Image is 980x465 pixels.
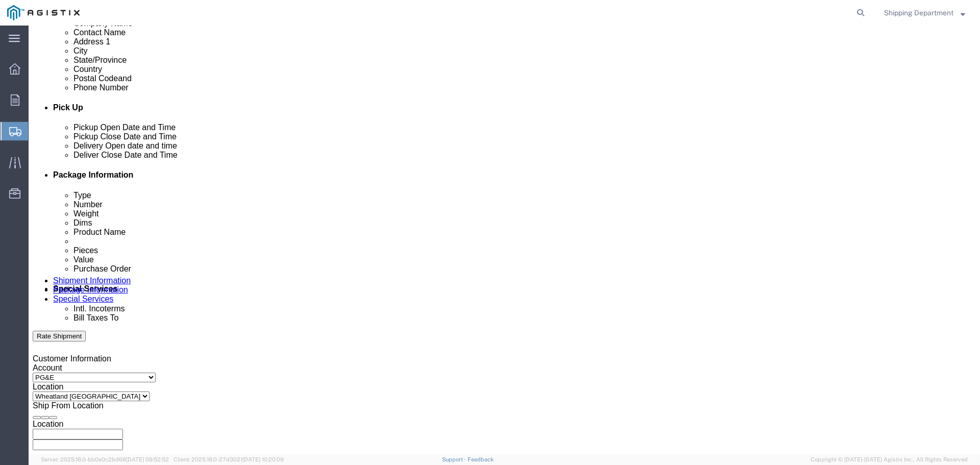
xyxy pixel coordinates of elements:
span: Copyright © [DATE]-[DATE] Agistix Inc., All Rights Reserved [811,455,968,464]
img: logo [7,5,80,20]
span: Server: 2025.18.0-bb0e0c2bd68 [41,456,169,462]
span: Shipping Department [884,7,953,18]
span: [DATE] 09:52:52 [126,456,169,462]
a: Feedback [468,456,494,462]
a: Support [442,456,468,462]
span: [DATE] 10:20:09 [242,456,284,462]
iframe: FS Legacy Container [29,26,980,454]
span: Client: 2025.18.0-27d3021 [174,456,284,462]
button: Shipping Department [884,7,966,19]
